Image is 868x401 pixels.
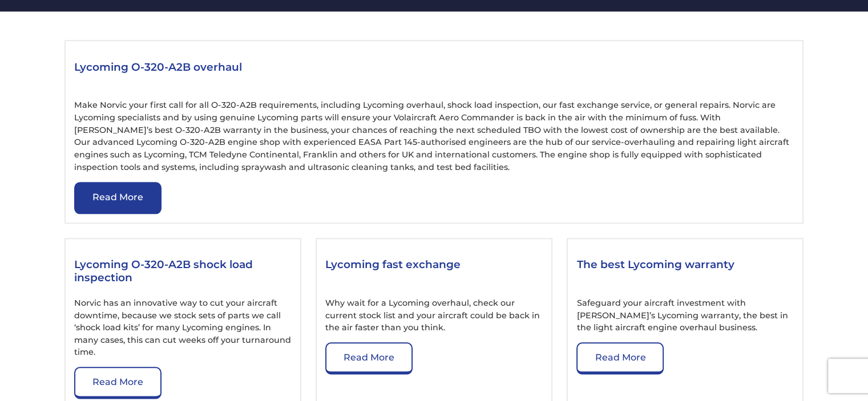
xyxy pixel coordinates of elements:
h3: Lycoming O-320-A2B overhaul [74,60,793,89]
h3: The best Lycoming warranty [576,258,793,286]
a: Read More [74,367,162,399]
a: Read More [325,342,413,374]
p: Make Norvic your first call for all O-320-A2B requirements, including Lycoming overhaul, shock lo... [74,99,793,173]
h3: Lycoming fast exchange [325,258,542,286]
p: Why wait for a Lycoming overhaul, check our current stock list and your aircraft could be back in... [325,297,542,334]
p: Safeguard your aircraft investment with [PERSON_NAME]’s Lycoming warranty, the best in the light ... [576,297,793,334]
p: Norvic has an innovative way to cut your aircraft downtime, because we stock sets of parts we cal... [74,297,291,359]
h3: Lycoming O-320-A2B shock load inspection [74,258,291,286]
a: Read More [74,182,162,214]
a: Read More [576,342,664,374]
